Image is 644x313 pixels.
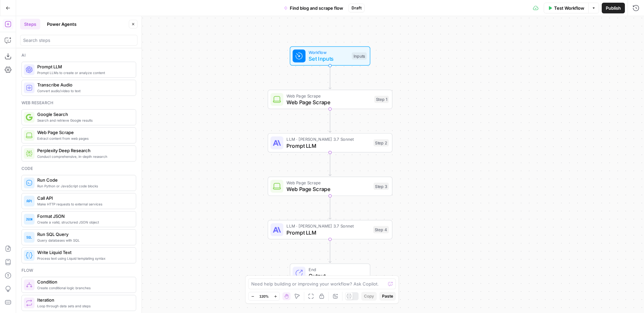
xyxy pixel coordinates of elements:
[37,63,130,70] span: Prompt LLM
[379,292,396,301] button: Paste
[374,96,389,103] div: Step 1
[606,5,621,11] span: Publish
[37,220,130,225] span: Create a valid, structured JSON object
[352,52,367,60] div: Inputs
[290,5,343,11] span: Find blog and scrape flow
[23,37,135,44] input: Search steps
[37,136,130,141] span: Extract content from web pages
[37,129,130,136] span: Web Page Scrape
[329,152,331,176] g: Edge from step_2 to step_3
[37,195,130,201] span: Call API
[21,100,136,106] div: Web research
[37,70,130,75] span: Prompt LLMs to create or analyze content
[268,177,392,196] div: Web Page ScrapeWeb Page ScrapeStep 3
[286,136,370,142] span: LLM · [PERSON_NAME] 3.7 Sonnet
[37,111,130,118] span: Google Search
[37,297,130,303] span: Iteration
[286,185,370,193] span: Web Page Scrape
[309,55,348,63] span: Set Inputs
[329,66,331,89] g: Edge from start to step_1
[382,293,393,299] span: Paste
[259,294,269,299] span: 120%
[352,5,362,11] span: Draft
[286,229,370,237] span: Prompt LLM
[37,213,130,220] span: Format JSON
[364,293,374,299] span: Copy
[20,19,40,29] button: Steps
[329,196,331,220] g: Edge from step_3 to step_4
[37,88,130,93] span: Convert audio/video to text
[37,177,130,183] span: Run Code
[43,19,80,29] button: Power Agents
[268,46,392,66] div: WorkflowSet InputsInputs
[268,263,392,283] div: EndOutput
[286,223,370,229] span: LLM · [PERSON_NAME] 3.7 Sonnet
[37,303,130,309] span: Loop through data sets and steps
[268,133,392,152] div: LLM · [PERSON_NAME] 3.7 SonnetPrompt LLMStep 2
[268,220,392,240] div: LLM · [PERSON_NAME] 3.7 SonnetPrompt LLMStep 4
[37,147,130,154] span: Perplexity Deep Research
[37,81,130,88] span: Transcribe Audio
[37,154,130,159] span: Conduct comprehensive, in-depth research
[329,109,331,132] g: Edge from step_1 to step_2
[361,292,377,301] button: Copy
[268,90,392,109] div: Web Page ScrapeWeb Page ScrapeStep 1
[286,98,371,106] span: Web Page Scrape
[329,239,331,263] g: Edge from step_4 to end
[280,3,347,13] button: Find blog and scrape flow
[37,231,130,238] span: Run SQL Query
[37,256,130,261] span: Process text using Liquid templating syntax
[309,266,363,273] span: End
[373,226,389,234] div: Step 4
[286,179,370,186] span: Web Page Scrape
[309,49,348,56] span: Workflow
[37,118,130,123] span: Search and retrieve Google results
[37,249,130,256] span: Write Liquid Text
[21,52,136,58] div: Ai
[21,267,136,273] div: Flow
[286,142,370,150] span: Prompt LLM
[37,278,130,285] span: Condition
[309,272,363,280] span: Output
[544,3,588,13] button: Test Workflow
[374,139,389,146] div: Step 2
[37,201,130,207] span: Make HTTP requests to external services
[374,183,389,190] div: Step 3
[37,285,130,291] span: Create conditional logic branches
[554,5,584,11] span: Test Workflow
[602,3,625,13] button: Publish
[21,166,136,172] div: Code
[37,238,130,243] span: Query databases with SQL
[286,92,371,99] span: Web Page Scrape
[37,183,130,189] span: Run Python or JavaScript code blocks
